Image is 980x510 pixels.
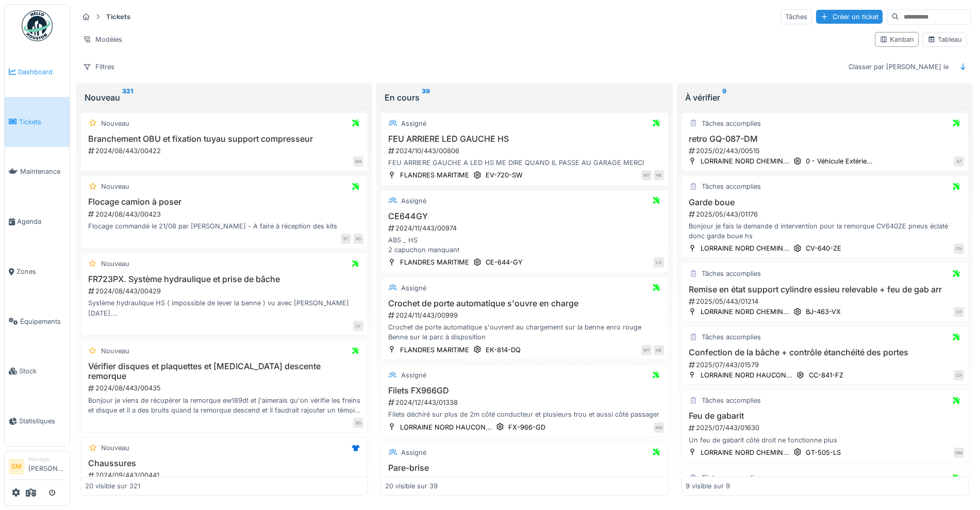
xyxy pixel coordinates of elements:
[9,455,65,480] a: SM Manager[PERSON_NAME]
[353,418,363,428] div: BG
[701,243,789,253] div: LORRAINE NORD CHEMIN...
[353,234,363,244] div: RD
[686,348,964,357] h3: Confection de la bâche + contrôle étanchéité des portes
[385,211,663,221] h3: CE644GY
[385,481,438,491] div: 20 visible sur 39
[85,396,363,415] div: Bonjour je viens de récupérer la remorque ew189dt et j'aimerais qu'on vérifie les freins et disqu...
[18,67,65,77] span: Dashboard
[85,361,363,381] h3: Vérifier disques et plaquettes et [MEDICAL_DATA] descente remorque
[702,119,761,128] div: Tâches accomplies
[353,321,363,331] div: LV
[17,217,65,226] span: Agenda
[5,147,70,197] a: Maintenance
[85,134,363,144] h3: Branchement OBU et fixation tuyau support compresseur
[385,158,663,168] div: FEU ARRIERE GAUCHE A LED HS ME DIRE QUAND IL PASSE AU GARAGE MERCI
[385,299,663,308] h3: Crochet de porte automatique s'ouvre en charge
[780,9,812,24] div: Tâches
[28,455,65,463] div: Manager
[702,269,761,278] div: Tâches accomplies
[702,473,761,483] div: Tâches accomplies
[641,170,652,180] div: MT
[387,146,663,156] div: 2024/10/443/00806
[844,59,953,74] div: Classer par [PERSON_NAME] le
[385,91,664,104] div: En cours
[954,307,964,317] div: CP
[385,409,663,419] div: Filets déchiré sur plus de 2m côté conducteur et plusieurs trou et aussi côté passager
[401,196,426,206] div: Assigné
[816,10,883,24] div: Créer un ticket
[806,448,841,457] div: GT-505-LS
[101,346,129,356] div: Nouveau
[508,422,545,432] div: FX-966-GD
[686,435,964,445] div: Un feu de gabarit côté droit ne fonctionne plus
[401,283,426,293] div: Assigné
[701,448,789,457] div: LORRAINE NORD CHEMIN...
[654,345,664,355] div: HB
[87,383,363,393] div: 2024/08/443/00435
[486,345,521,355] div: EK-814-DQ
[19,117,65,127] span: Tickets
[400,422,492,432] div: LORRAINE NORD HAUCON...
[702,332,761,342] div: Tâches accomplies
[85,458,363,468] h3: Chaussures
[16,267,65,276] span: Zones
[809,370,843,380] div: CC-841-FZ
[954,156,964,167] div: AF
[688,423,964,433] div: 2025/07/443/01630
[806,243,841,253] div: CV-640-ZE
[654,422,664,433] div: AM
[85,197,363,207] h3: Flocage camion à poser
[686,198,964,207] h3: Garde boue
[654,170,664,180] div: HB
[385,235,663,255] div: ABS _ HS 2 capuchon manquant
[385,134,663,144] h3: FEU ARRIERE LED GAUCHE HS
[954,243,964,254] div: CN
[701,156,789,166] div: LORRAINE NORD CHEMIN...
[806,156,873,166] div: 0 - Véhicule Extérie...
[101,119,129,128] div: Nouveau
[387,310,663,320] div: 2024/11/443/00999
[87,286,363,296] div: 2024/08/443/00429
[78,32,127,47] div: Modèles
[688,209,964,219] div: 2025/05/443/01176
[385,322,663,342] div: Crochet de porte automatique s'ouvrent au chargement sur la benne enro rouge Benne sur le parc à ...
[85,481,140,491] div: 20 visible sur 321
[385,386,663,396] h3: Filets FX966GD
[954,448,964,458] div: MM
[5,196,70,246] a: Agenda
[686,411,964,421] h3: Feu de gabarit
[401,448,426,457] div: Assigné
[87,209,363,219] div: 2024/08/443/00423
[87,470,363,480] div: 2024/09/443/00441
[722,91,726,104] sup: 9
[101,182,129,191] div: Nouveau
[28,455,65,478] li: [PERSON_NAME]
[353,156,363,167] div: MA
[654,257,664,268] div: LG
[401,370,426,380] div: Assigné
[486,170,523,180] div: EV-720-SW
[341,234,351,244] div: BT
[701,370,792,380] div: LORRAINE NORD HAUCON...
[641,345,652,355] div: MT
[122,91,133,104] sup: 321
[87,146,363,156] div: 2024/08/443/00422
[387,398,663,407] div: 2024/12/443/01338
[486,257,523,267] div: CE-644-GY
[686,134,964,144] h3: retro GQ-087-DM
[688,360,964,370] div: 2025/07/443/01579
[686,285,964,294] h3: Remise en état support cylindre essieu relevable + feu de gab arr
[101,259,129,269] div: Nouveau
[879,35,914,44] div: Kanban
[19,416,65,426] span: Statistiques
[5,97,70,147] a: Tickets
[702,396,761,405] div: Tâches accomplies
[5,47,70,97] a: Dashboard
[85,221,363,231] div: Flocage commandé le 21/08 par [PERSON_NAME] - A faire à réception des kits
[688,146,964,156] div: 2025/02/443/00515
[686,221,964,241] div: Bonjour je fais la demande d intervention pour la remorque CV640ZE pneus éclaté donc garde boue hs
[422,91,430,104] sup: 39
[5,396,70,446] a: Statistiques
[5,347,70,397] a: Stock
[688,297,964,306] div: 2025/05/443/01214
